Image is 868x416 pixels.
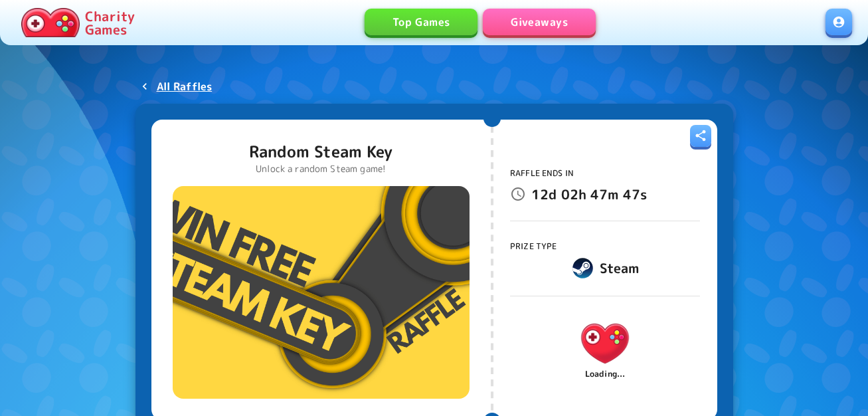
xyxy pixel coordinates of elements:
h6: Steam [600,257,640,278]
img: Charity.Games [21,8,80,37]
p: Charity Games [85,9,135,36]
p: All Raffles [157,78,213,94]
img: Random Steam Key [173,186,470,399]
a: Top Games [365,9,477,35]
span: Raffle Ends In [510,167,574,179]
a: Giveaways [483,9,596,35]
a: Charity Games [16,5,140,40]
span: Prize Type [510,241,557,252]
p: Random Steam Key [249,141,392,162]
img: Charity.Games [572,310,638,375]
p: 12d 02h 47m 47s [531,183,647,205]
a: All Raffles [135,74,218,98]
p: Unlock a random Steam game! [249,162,392,175]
